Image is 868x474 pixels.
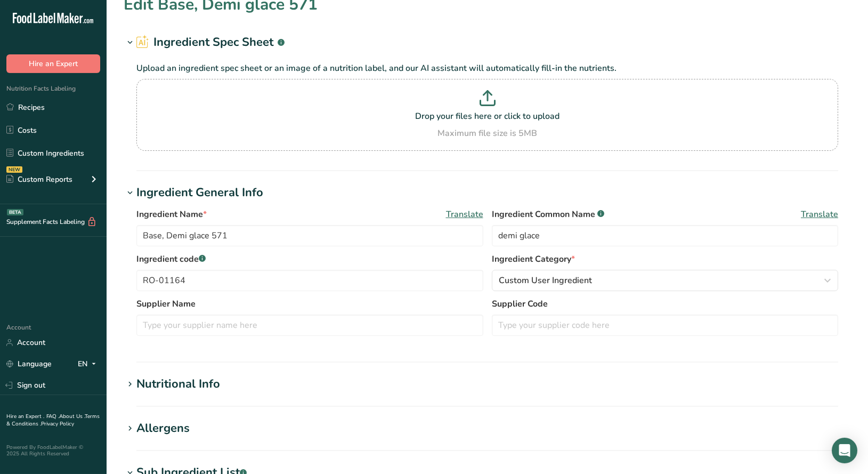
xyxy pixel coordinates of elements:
button: Hire an Expert [6,54,100,73]
span: Translate [801,208,838,221]
label: Ingredient code [136,253,483,266]
div: Allergens [136,420,190,437]
div: BETA [7,209,23,215]
p: Upload an ingredient spec sheet or an image of a nutrition label, and our AI assistant will autom... [136,62,838,75]
button: Custom User Ingredient [492,270,839,291]
div: NEW [6,166,22,173]
label: Supplier Name [136,298,483,310]
a: Privacy Policy [41,420,74,428]
div: EN [78,358,100,371]
span: Translate [446,208,483,221]
div: Maximum file size is 5MB [139,127,835,140]
a: Hire an Expert . [6,413,44,420]
label: Ingredient Category [492,253,839,266]
span: Custom User Ingredient [499,274,592,287]
a: Terms & Conditions . [6,413,100,428]
span: Ingredient Common Name [492,208,604,221]
div: Nutritional Info [136,375,220,393]
a: FAQ . [46,413,59,420]
a: Language [6,355,52,373]
div: Powered By FoodLabelMaker © 2025 All Rights Reserved [6,444,100,457]
input: Type your supplier code here [492,315,839,336]
label: Supplier Code [492,298,839,310]
input: Type your ingredient code here [136,270,483,291]
span: Ingredient Name [136,208,207,221]
div: Custom Reports [6,174,72,185]
input: Type an alternate ingredient name if you have [492,225,839,246]
p: Drop your files here or click to upload [139,110,835,123]
input: Type your ingredient name here [136,225,483,246]
a: About Us . [59,413,85,420]
div: Ingredient General Info [136,184,263,202]
div: Open Intercom Messenger [832,438,857,463]
h2: Ingredient Spec Sheet [136,34,285,51]
input: Type your supplier name here [136,315,483,336]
